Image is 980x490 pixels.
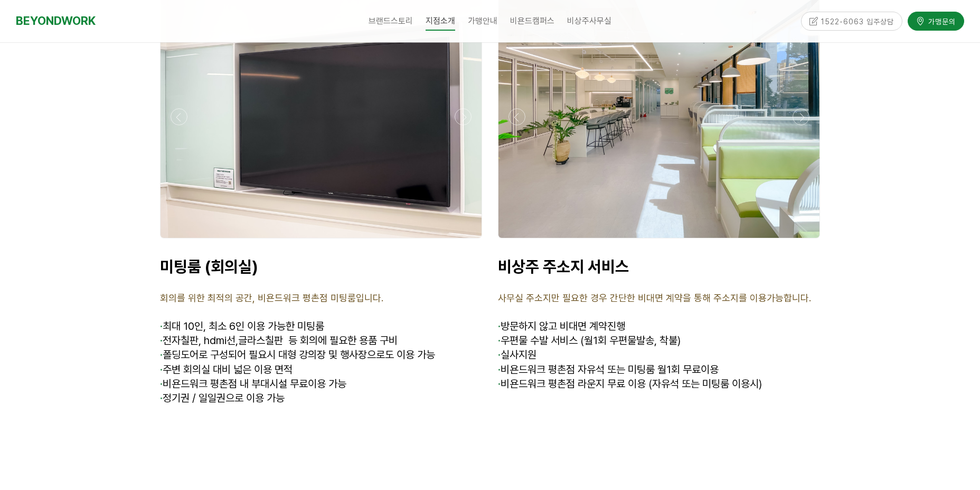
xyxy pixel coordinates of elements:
[908,12,964,30] a: 가맹문의
[498,363,501,376] strong: ·
[567,16,611,26] span: 비상주사무실
[498,377,762,390] span: 비욘드워크 평촌점 라운지 무료 이용 (자유석 또는 미팅룸 이용시)
[504,8,561,34] a: 비욘드캠퍼스
[501,320,625,332] span: 방문하지 않고 비대면 계약진행
[498,257,629,276] span: 비상주 주소지 서비스
[419,8,461,34] a: 지점소개
[160,292,383,303] span: 회의를 위한 최적의 공간, 비욘드워크 평촌점 미팅룸입니다.
[16,11,96,31] a: BEYONDWORK
[160,363,163,376] strong: ·
[160,392,285,404] span: 정기권 / 일일권으로 이용 가능
[498,348,536,361] span: 실사지원
[160,377,346,390] span: 비욘드워크 평촌점 내 부대시설 무료이용 가능
[160,334,398,347] span: 전자칠판, hdmi선,글라스칠판 등 회의에 필요한 용품 구비
[561,8,618,34] a: 비상주사무실
[160,348,435,361] span: 폴딩도어로 구성되어 필요시 대형 강의장 및 행사장으로도 이용 가능
[498,334,681,347] span: 우편물 수발 서비스 (월1회 우편물발송, 착불)
[461,8,504,34] a: 가맹안내
[160,348,163,361] strong: ·
[160,334,163,347] strong: ·
[160,392,163,404] strong: ·
[362,8,419,34] a: 브랜드스토리
[160,363,293,376] span: 주변 회의실 대비 넓은 이용 면적
[163,320,324,332] span: 최대 10인, 최소 6인 이용 가능한 미팅룸
[160,320,163,332] span: ·
[498,348,501,361] strong: ·
[510,16,554,26] span: 비욘드캠퍼스
[498,320,501,332] span: ·
[468,16,497,26] span: 가맹안내
[498,292,811,303] span: 사무실 주소지만 필요한 경우 간단한 비대면 계약을 통해 주소지를 이용가능합니다.
[369,16,413,26] span: 브랜드스토리
[160,257,258,276] strong: 미팅룸 (회의실)
[160,377,163,390] strong: ·
[925,16,956,27] span: 가맹문의
[498,363,719,376] span: 비욘드워크 평촌점 자유석 또는 미팅룸 월1회 무료이용
[426,12,455,31] span: 지점소개
[498,377,501,390] strong: ·
[498,334,501,347] strong: ·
